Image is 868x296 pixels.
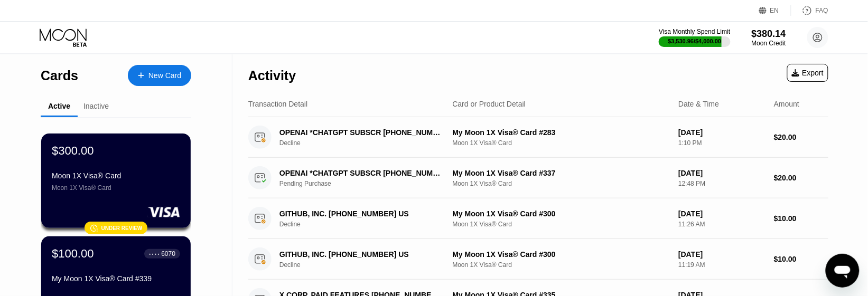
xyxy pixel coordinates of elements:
[279,169,443,177] div: OPENAI *CHATGPT SUBSCR [PHONE_NUMBER] US
[774,214,828,223] div: $10.00
[453,139,670,147] div: Moon 1X Visa® Card
[83,102,109,110] div: Inactive
[791,5,828,16] div: FAQ
[826,254,860,288] iframe: Button to launch messaging window
[774,100,799,108] div: Amount
[453,250,670,259] div: My Moon 1X Visa® Card #300
[752,28,786,40] div: $380.14
[759,5,791,16] div: EN
[90,224,98,232] div: 󰗎
[659,28,730,47] div: Visa Monthly Spend Limit$3,530.96/$4,000.00
[248,198,828,239] div: GITHUB, INC. [PHONE_NUMBER] USDeclineMy Moon 1X Visa® Card #300Moon 1X Visa® Card[DATE]11:26 AM$1...
[792,69,824,77] div: Export
[678,180,766,187] div: 12:48 PM
[248,158,828,198] div: OPENAI *CHATGPT SUBSCR [PHONE_NUMBER] USPending PurchaseMy Moon 1X Visa® Card #337Moon 1X Visa® C...
[770,7,779,14] div: EN
[678,221,766,228] div: 11:26 AM
[101,225,143,231] div: Under review
[453,169,670,177] div: My Moon 1X Visa® Card #337
[52,144,94,158] div: $300.00
[279,221,456,228] div: Decline
[453,100,526,108] div: Card or Product Detail
[248,117,828,158] div: OPENAI *CHATGPT SUBSCR [PHONE_NUMBER] USDeclineMy Moon 1X Visa® Card #283Moon 1X Visa® Card[DATE]...
[128,65,191,86] div: New Card
[453,221,670,228] div: Moon 1X Visa® Card
[52,274,180,283] div: My Moon 1X Visa® Card #339
[52,184,180,192] div: Moon 1X Visa® Card
[816,7,828,14] div: FAQ
[659,28,730,35] div: Visa Monthly Spend Limit
[279,261,456,269] div: Decline
[678,169,766,177] div: [DATE]
[774,255,828,263] div: $10.00
[48,102,70,110] div: Active
[453,261,670,269] div: Moon 1X Visa® Card
[52,247,94,261] div: $100.00
[774,174,828,182] div: $20.00
[279,250,443,259] div: GITHUB, INC. [PHONE_NUMBER] US
[453,180,670,187] div: Moon 1X Visa® Card
[453,209,670,218] div: My Moon 1X Visa® Card #300
[668,38,722,44] div: $3,530.96 / $4,000.00
[148,71,181,80] div: New Card
[678,128,766,137] div: [DATE]
[752,28,786,47] div: $380.14Moon Credit
[752,40,786,47] div: Moon Credit
[248,239,828,280] div: GITHUB, INC. [PHONE_NUMBER] USDeclineMy Moon 1X Visa® Card #300Moon 1X Visa® Card[DATE]11:19 AM$1...
[678,250,766,259] div: [DATE]
[41,133,191,228] div: $300.00Moon 1X Visa® CardMoon 1X Visa® Card󰗎Under review
[279,139,456,147] div: Decline
[161,250,175,257] div: 6070
[248,100,307,108] div: Transaction Detail
[678,261,766,269] div: 11:19 AM
[149,252,160,255] div: ● ● ● ●
[787,64,828,82] div: Export
[678,209,766,218] div: [DATE]
[678,100,719,108] div: Date & Time
[279,128,443,137] div: OPENAI *CHATGPT SUBSCR [PHONE_NUMBER] US
[279,180,456,187] div: Pending Purchase
[248,68,296,83] div: Activity
[774,133,828,141] div: $20.00
[52,171,180,180] div: Moon 1X Visa® Card
[453,128,670,137] div: My Moon 1X Visa® Card #283
[678,139,766,147] div: 1:10 PM
[41,68,78,83] div: Cards
[279,209,443,218] div: GITHUB, INC. [PHONE_NUMBER] US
